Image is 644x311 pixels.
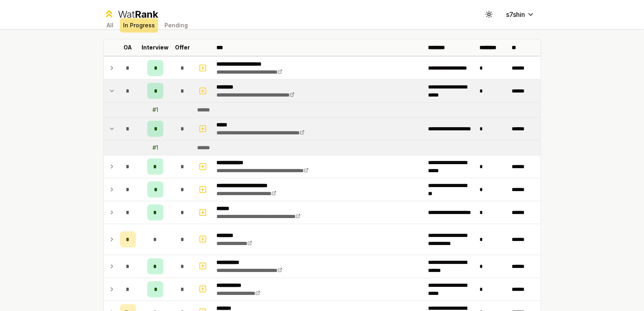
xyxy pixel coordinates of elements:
[135,8,158,20] span: Rank
[152,144,158,152] div: # 1
[161,18,191,33] button: Pending
[118,8,158,21] div: Wat
[500,7,541,22] button: s7shin
[120,18,158,33] button: In Progress
[506,10,525,19] span: s7shin
[142,43,169,51] p: Interview
[175,43,190,51] p: Offer
[103,8,158,21] a: WatRank
[103,18,117,33] button: All
[123,43,132,51] p: OA
[152,106,158,114] div: # 1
